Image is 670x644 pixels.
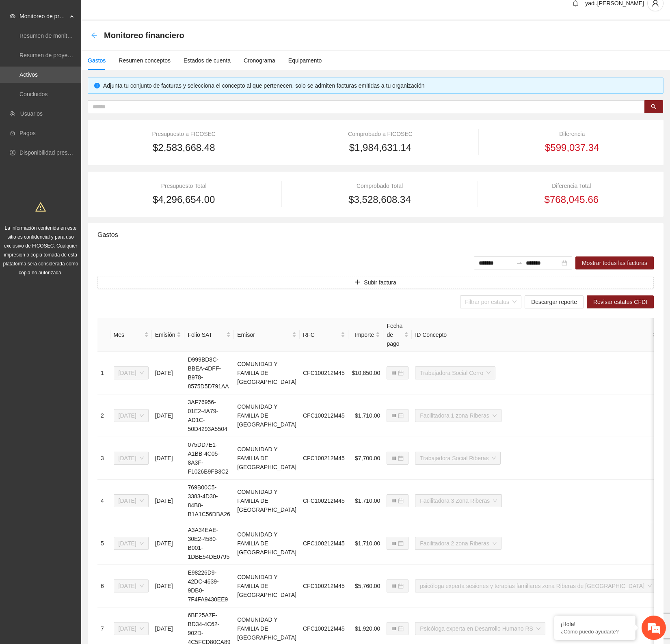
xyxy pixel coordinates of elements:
span: $1,984,631.14 [349,140,411,155]
div: Equipamento [288,56,322,65]
span: plus [355,279,361,286]
span: Emisión [155,330,175,339]
span: Julio 2025 [119,580,144,592]
button: plusSubir factura [97,276,654,289]
span: $3,528,608.34 [348,192,411,207]
th: Emisión [152,318,185,352]
a: Activos [19,71,38,78]
span: $768,045.66 [545,192,599,207]
td: 3 [97,437,110,480]
span: Trabajadora Social Cerro [420,367,491,379]
td: 6 [97,565,110,607]
span: Revisar estatus CFDI [593,297,647,306]
button: search [644,100,663,113]
span: $599,037.34 [545,140,599,155]
td: COMUNIDAD Y FAMILIA DE [GEOGRAPHIC_DATA] [234,437,300,480]
td: CFC100212M45 [300,565,348,607]
span: Mostrar todas las facturas [582,258,647,267]
div: Diferencia [490,129,654,138]
td: [DATE] [152,480,185,522]
button: Descargar reporte [525,295,584,308]
span: Mes [114,330,143,339]
th: Importe [348,318,383,352]
div: Presupuesto a FICOSEC [97,129,270,138]
td: 1 [97,352,110,394]
span: psicóloga experta sesiones y terapias familiares zona Riberas de sacramento [420,580,652,592]
span: Facilitadora 3 Zona Riberas [420,495,497,507]
td: [DATE] [152,565,185,607]
div: Minimizar ventana de chat en vivo [133,4,153,24]
span: Descargar reporte [531,297,577,306]
th: Emisor [234,318,300,352]
span: Julio 2025 [119,537,144,549]
span: Emisor [237,330,290,339]
span: Facilitadora 2 zona Riberas [420,537,496,549]
span: swap-right [516,260,523,266]
td: D999BD8C-BBEA-4DFF-B978-8575D5D791AA [184,352,234,394]
span: Julio 2025 [119,452,144,464]
span: Importe [352,330,374,339]
td: 075DD7E1-A1BB-4C05-8A3F-F1026B9FB3C2 [184,437,234,480]
td: $10,850.00 [348,352,383,394]
span: ID Concepto [415,330,651,339]
td: CFC100212M45 [300,522,348,565]
td: CFC100212M45 [300,437,348,480]
a: Pagos [19,130,36,136]
span: $4,296,654.00 [153,192,215,207]
td: A3A34EAE-30E2-4580-B001-1DBE54DE0795 [184,522,234,565]
td: CFC100212M45 [300,480,348,522]
span: warning [35,202,46,212]
div: Resumen conceptos [119,56,171,65]
td: $1,710.00 [348,522,383,565]
td: COMUNIDAD Y FAMILIA DE [GEOGRAPHIC_DATA] [234,480,300,522]
td: [DATE] [152,437,185,480]
div: Gastos [97,223,654,246]
td: COMUNIDAD Y FAMILIA DE [GEOGRAPHIC_DATA] [234,522,300,565]
td: 3AF76956-01E2-4A79-AD1C-50D4293A5504 [184,394,234,437]
td: [DATE] [152,522,185,565]
span: Fecha de pago [387,321,402,348]
span: Monitoreo financiero [104,29,184,42]
th: RFC [300,318,348,352]
td: CFC100212M45 [300,352,348,394]
span: arrow-left [91,32,97,39]
td: 2 [97,394,110,437]
span: info-circle [94,83,100,88]
span: eye [10,13,15,19]
span: Julio 2025 [119,495,144,507]
textarea: Escriba su mensaje y pulse “Intro” [4,222,155,250]
td: $5,760.00 [348,565,383,607]
td: CFC100212M45 [300,394,348,437]
td: $1,710.00 [348,394,383,437]
td: $1,710.00 [348,480,383,522]
span: $2,583,668.48 [153,140,215,155]
div: Chatee con nosotros ahora [42,41,136,52]
a: Resumen de monitoreo [19,32,79,39]
button: Revisar estatus CFDI [587,295,654,308]
button: Mostrar todas las facturas [575,256,654,269]
span: Estamos en línea. [47,108,112,190]
span: Folio SAT [188,330,225,339]
div: Cronograma [244,56,275,65]
span: La información contenida en este sitio es confidencial y para uso exclusivo de FICOSEC. Cualquier... [3,225,78,276]
div: Adjunta tu conjunto de facturas y selecciona el concepto al que pertenecen, solo se admiten factu... [103,81,657,90]
span: Monitoreo de proyectos [19,8,67,24]
td: 769B00C5-3383-4D30-84B8-B1A1C56DBA26 [184,480,234,522]
td: [DATE] [152,352,185,394]
a: Concluidos [19,91,48,97]
div: Comprobado a FICOSEC [294,129,467,138]
span: Psicóloga experta en Desarrollo Humano RS [420,622,540,635]
th: Fecha de pago [383,318,412,352]
th: Mes [110,318,152,352]
div: Comprobado Total [293,181,466,190]
td: E98226D9-42DC-4639-9DB0-7F4FA9430EE9 [184,565,234,607]
td: COMUNIDAD Y FAMILIA DE [GEOGRAPHIC_DATA] [234,565,300,607]
span: Julio 2025 [119,622,144,635]
th: ID Concepto [412,318,660,352]
a: Resumen de proyectos aprobados [19,52,106,58]
span: Julio 2025 [119,409,144,422]
div: Diferencia Total [489,181,654,190]
div: ¡Hola! [560,621,629,627]
span: Subir factura [364,278,396,287]
td: [DATE] [152,394,185,437]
